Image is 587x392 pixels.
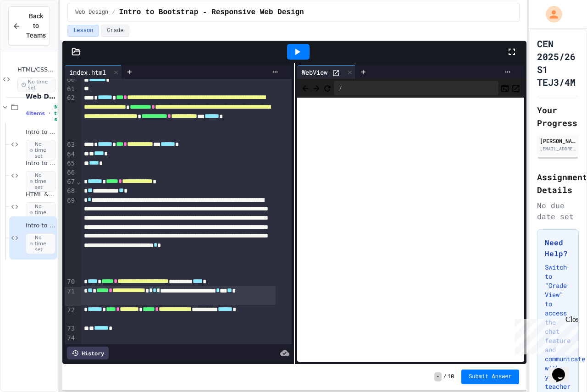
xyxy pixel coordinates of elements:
div: [EMAIL_ADDRESS][DOMAIN_NAME] [540,145,576,152]
span: No time set [26,202,55,223]
h2: Your Progress [537,104,579,129]
iframe: chat widget [511,315,578,354]
span: HTML/CSS/JavaScript Testing [17,66,55,74]
span: No time set [54,104,67,122]
iframe: chat widget [548,355,578,383]
div: [PERSON_NAME] (Student) [540,137,576,145]
button: Open in new tab [511,83,521,94]
span: No time set [26,171,55,192]
span: No time set [17,77,55,92]
div: index.html [65,67,111,77]
div: 60 [65,75,76,84]
span: Intro to CSS [26,160,55,167]
span: 4 items [26,110,45,116]
div: 62 [65,94,76,140]
div: / [334,81,498,95]
div: 74 [65,334,76,343]
div: 73 [65,324,76,333]
button: Console [500,83,509,94]
span: Intro to Bootstrap - Responsive Web Design [119,7,304,18]
div: 68 [65,187,76,196]
button: Back to Teams [8,6,50,45]
button: Lesson [67,25,99,37]
div: WebView [297,65,356,79]
h3: Need Help? [545,237,571,259]
span: Intro to Bootstrap - Responsive Web Design [26,222,55,230]
div: 63 [65,140,76,149]
div: Chat with us now!Close [4,4,63,58]
iframe: Web Preview [297,98,524,362]
span: Web Design [26,92,55,100]
button: Submit Answer [461,370,519,384]
button: Refresh [323,83,332,94]
span: Submit Answer [469,373,512,381]
span: No time set [26,140,55,161]
div: 71 [65,287,76,306]
span: • [49,110,50,117]
button: Grade [101,25,129,37]
div: 72 [65,306,76,325]
span: Back to Teams [26,11,46,40]
span: Intro to HTML [26,128,55,136]
h1: CEN 2025/26 S1 TEJ3/4M [537,37,579,88]
span: HTML & CSS Layout [26,191,55,199]
span: - [434,372,441,381]
span: Web Design [75,9,108,16]
span: / [112,9,115,16]
div: WebView [297,67,332,77]
span: 10 [448,373,454,381]
div: 67 [65,177,76,187]
div: 70 [65,277,76,287]
div: 64 [65,150,76,159]
span: Forward [312,82,321,94]
div: 69 [65,196,76,278]
span: Fold line [76,178,81,185]
span: / [443,373,447,381]
div: 66 [65,168,76,177]
div: 65 [65,159,76,168]
span: No time set [26,233,55,254]
div: My Account [536,4,565,25]
div: 61 [65,85,76,94]
div: index.html [65,65,122,79]
div: No due date set [537,200,579,222]
h2: Assignment Details [537,171,579,196]
span: Back [301,82,310,94]
div: History [67,347,109,359]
